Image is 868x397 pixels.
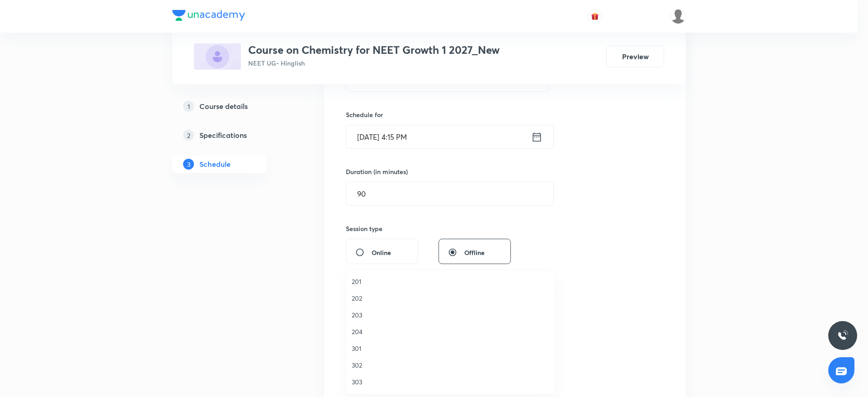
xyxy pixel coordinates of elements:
span: 301 [352,344,550,353]
span: 201 [352,277,550,286]
span: 302 [352,360,550,370]
span: 303 [352,377,550,387]
span: 202 [352,293,550,303]
span: 204 [352,327,550,336]
span: 203 [352,310,550,320]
